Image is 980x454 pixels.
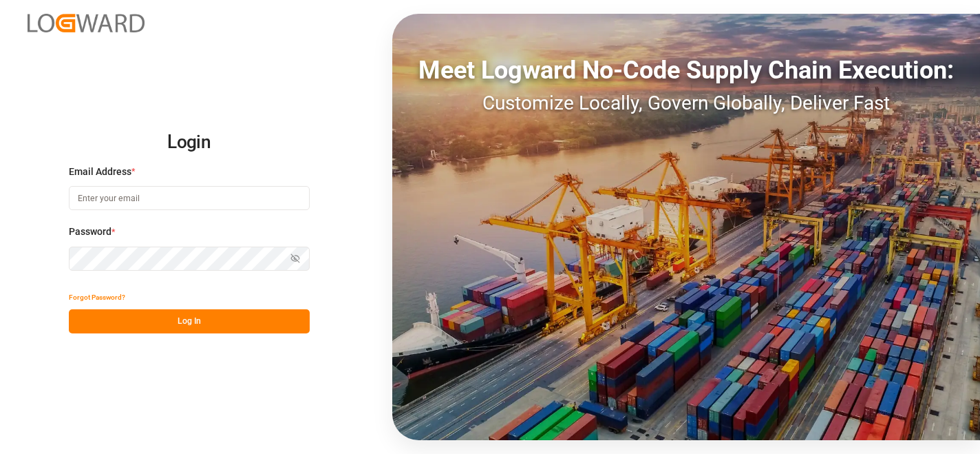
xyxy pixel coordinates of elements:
[69,309,310,333] button: Log In
[28,14,145,32] img: Logward_new_orange.png
[392,52,980,89] div: Meet Logward No-Code Supply Chain Execution:
[392,89,980,118] div: Customize Locally, Govern Globally, Deliver Fast
[69,285,125,309] button: Forgot Password?
[69,121,310,165] h2: Login
[69,186,310,210] input: Enter your email
[69,225,111,239] span: Password
[69,165,131,179] span: Email Address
